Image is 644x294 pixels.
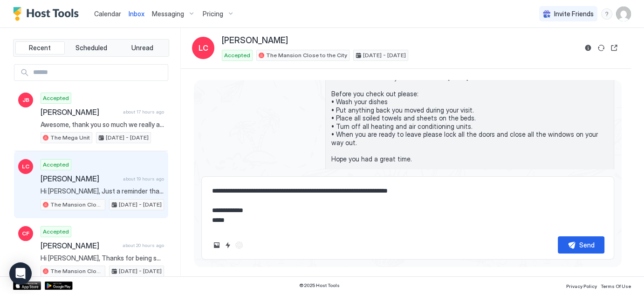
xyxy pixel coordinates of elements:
span: Messaging [152,10,184,18]
div: Open Intercom Messenger [9,262,32,285]
span: Accepted [43,160,69,169]
button: Unread [117,41,167,54]
span: about 19 hours ago [123,176,164,182]
span: Hi [PERSON_NAME], Just a reminder that your check-out is [DATE] at 11AM. Before you check out ple... [41,187,164,195]
a: App Store [13,281,41,290]
a: Host Tools Logo [13,7,83,21]
span: Scheduled [75,44,107,52]
span: The Mansion Close to the City [266,51,347,60]
span: Inbox [129,10,144,18]
div: User profile [616,7,631,21]
span: Awesome, thank you so much we really appreciate it [41,120,164,129]
span: Terms Of Use [601,283,631,289]
span: Invite Friends [554,10,594,18]
span: CF [22,229,29,238]
span: about 17 hours ago [123,109,164,115]
span: [PERSON_NAME] [222,35,288,46]
div: Send [579,240,595,250]
span: The Mansion Close to the City [50,200,103,209]
input: Input Field [29,65,168,80]
span: Calendar [94,10,121,18]
div: tab-group [13,39,169,57]
span: JB [22,96,29,104]
span: Pricing [203,10,223,18]
div: menu [601,8,612,20]
a: Terms Of Use [601,281,631,290]
span: [DATE] - [DATE] [363,51,406,60]
span: Hi [PERSON_NAME], Just a reminder that your check-out is [DATE] at 11AM. Before you check out ple... [331,57,608,180]
button: Send [558,236,604,254]
span: LC [22,162,29,171]
span: Accepted [224,51,250,60]
span: [DATE] - [DATE] [119,267,162,275]
a: Calendar [94,9,121,19]
span: about 20 hours ago [123,242,164,248]
a: Inbox [129,9,144,19]
span: The Mega Unit [50,134,90,142]
span: Accepted [43,227,69,236]
span: [PERSON_NAME] [41,241,119,250]
span: [PERSON_NAME] [41,107,119,117]
span: LC [199,42,208,53]
span: Unread [131,44,153,52]
button: Sync reservation [596,42,607,53]
span: Privacy Policy [566,283,597,289]
span: [DATE] - [DATE] [106,134,149,142]
button: Recent [15,41,65,54]
a: Google Play Store [45,281,73,290]
span: Recent [29,44,51,52]
button: Open reservation [609,42,620,53]
button: Upload image [211,240,222,251]
span: Accepted [43,94,69,102]
button: Quick reply [222,240,233,251]
span: © 2025 Host Tools [299,282,340,288]
span: The Mansion Close to the City [50,267,103,275]
button: Scheduled [67,41,116,54]
button: Reservation information [582,42,594,53]
span: Hi [PERSON_NAME], Thanks for being such a great guest and leaving the place so clean. We left you... [41,254,164,262]
span: [PERSON_NAME] [41,174,119,183]
a: Privacy Policy [566,281,597,290]
span: [DATE] - [DATE] [119,200,162,209]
